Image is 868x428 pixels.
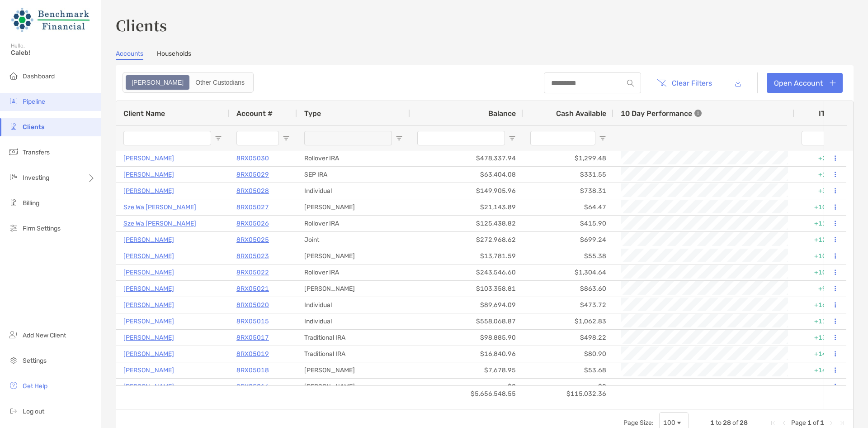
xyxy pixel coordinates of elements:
div: +9.12% [794,281,849,297]
div: Individual [297,297,410,313]
a: 8RX05027 [236,202,269,213]
h3: Clients [116,14,854,35]
div: [PERSON_NAME] [297,248,410,264]
a: 8RX05022 [236,267,269,278]
button: Open Filter Menu [215,135,222,142]
div: +10.16% [794,264,849,280]
a: 8RX05017 [236,332,269,343]
a: [PERSON_NAME] [123,234,174,245]
div: $53.68 [523,362,613,378]
div: +2.50% [794,150,849,166]
a: [PERSON_NAME] [123,316,174,327]
div: $5,656,548.55 [410,386,523,402]
div: $1,304.64 [523,264,613,280]
span: Add New Client [23,332,66,339]
img: logout icon [8,405,19,416]
span: Page [791,419,806,427]
p: 8RX05030 [236,153,269,164]
input: Account # Filter Input [236,131,279,145]
a: 8RX05015 [236,316,269,327]
div: 100 [663,419,675,427]
span: 1 [710,419,714,427]
a: 8RX05028 [236,185,269,197]
div: $473.72 [523,297,613,313]
div: $80.90 [523,346,613,362]
span: Investing [23,174,49,182]
div: ITD [819,109,841,118]
div: +14.92% [794,346,849,362]
div: $0 [410,379,523,394]
div: Zoe [127,76,189,89]
a: Accounts [116,50,143,60]
div: - [621,379,787,394]
a: 8RX05023 [236,250,269,262]
a: [PERSON_NAME] [123,299,174,311]
div: +16.54% [794,297,849,313]
button: Open Filter Menu [599,135,606,142]
a: [PERSON_NAME] [123,283,174,294]
div: $98,885.90 [410,330,523,346]
p: [PERSON_NAME] [123,348,174,360]
a: 8RX05029 [236,169,269,180]
a: [PERSON_NAME] [123,365,174,376]
span: Cash Available [556,109,606,118]
a: Sze Wa [PERSON_NAME] [123,202,196,213]
img: pipeline icon [8,96,19,106]
div: $699.24 [523,232,613,248]
div: Traditional IRA [297,330,410,346]
div: +11.99% [794,216,849,231]
div: $1,299.48 [523,150,613,166]
div: Other Custodians [190,76,250,89]
p: [PERSON_NAME] [123,153,174,164]
div: $738.31 [523,183,613,199]
div: $55.38 [523,248,613,264]
img: input icon [627,80,634,87]
span: 1 [807,419,811,427]
div: $7,678.95 [410,362,523,378]
button: Open Filter Menu [396,135,403,142]
img: dashboard icon [8,70,19,81]
span: of [813,419,819,427]
span: Client Name [123,109,165,118]
span: 1 [820,419,824,427]
a: [PERSON_NAME] [123,267,174,278]
span: to [716,419,722,427]
span: Get Help [23,382,47,390]
div: 0% [794,379,849,394]
div: [PERSON_NAME] [297,199,410,215]
button: Open Filter Menu [283,135,290,142]
div: $21,143.89 [410,199,523,215]
img: firm-settings icon [8,222,19,233]
img: transfers icon [8,146,19,157]
div: $498.22 [523,330,613,346]
p: [PERSON_NAME] [123,381,174,392]
a: 8RX05025 [236,234,269,245]
span: Billing [23,199,39,207]
div: $16,840.96 [410,346,523,362]
span: Type [304,109,321,118]
div: $331.55 [523,167,613,183]
img: billing icon [8,197,19,208]
div: Rollover IRA [297,264,410,280]
p: Sze Wa [PERSON_NAME] [123,218,196,229]
div: $415.90 [523,216,613,231]
div: Traditional IRA [297,346,410,362]
img: settings icon [8,355,19,365]
span: Firm Settings [23,225,61,232]
div: +12.36% [794,232,849,248]
p: [PERSON_NAME] [123,169,174,180]
a: 8RX05016 [236,381,269,392]
div: [PERSON_NAME] [297,362,410,378]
